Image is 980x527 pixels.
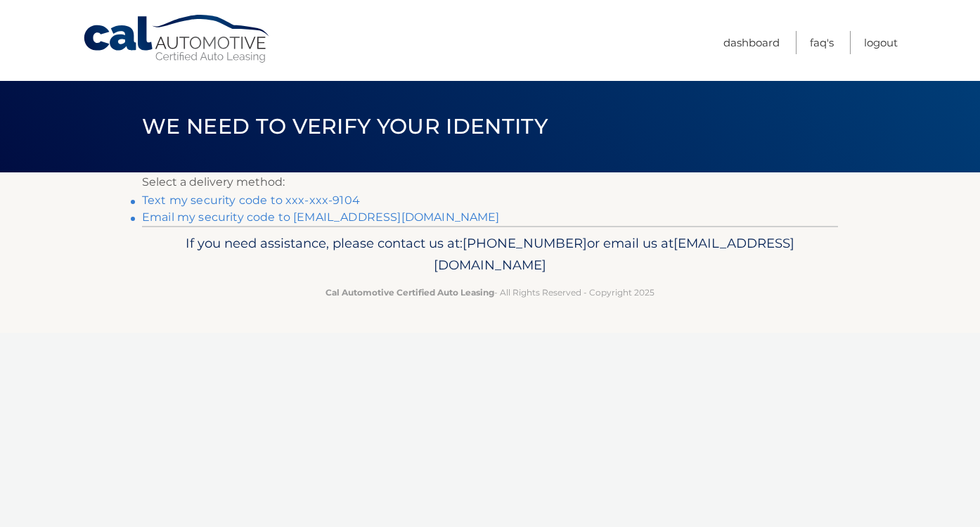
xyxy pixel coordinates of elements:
a: FAQ's [810,31,834,54]
a: Cal Automotive [82,14,272,64]
span: We need to verify your identity [142,113,548,139]
a: Email my security code to [EMAIL_ADDRESS][DOMAIN_NAME] [142,210,500,224]
p: If you need assistance, please contact us at: or email us at [151,232,829,277]
p: Select a delivery method: [142,172,838,192]
a: Logout [864,31,898,54]
a: Text my security code to xxx-xxx-9104 [142,193,360,207]
a: Dashboard [723,31,780,54]
p: - All Rights Reserved - Copyright 2025 [151,285,829,300]
strong: Cal Automotive Certified Auto Leasing [325,287,494,298]
span: [PHONE_NUMBER] [463,235,587,251]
